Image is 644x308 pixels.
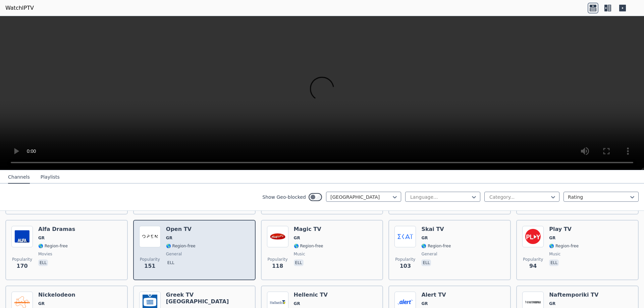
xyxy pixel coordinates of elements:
span: 🌎 Region-free [294,243,323,249]
span: GR [166,235,172,241]
p: ell [421,259,431,266]
img: Alfa Dramas [11,226,33,247]
span: music [549,251,560,257]
span: movies [38,251,52,257]
span: Popularity [268,257,288,262]
span: 151 [144,262,155,270]
span: GR [549,235,555,241]
span: 🌎 Region-free [38,243,68,249]
span: 🌎 Region-free [166,243,196,249]
p: ell [166,259,176,266]
span: 170 [16,262,28,270]
span: 🌎 Region-free [421,243,451,249]
h6: Alert TV [421,292,451,298]
h6: Alfa Dramas [38,226,75,233]
button: Playlists [41,171,60,184]
span: 🌎 Region-free [549,243,579,249]
h6: Open TV [166,226,196,233]
span: 103 [400,262,411,270]
h6: Hellenic TV [294,292,328,298]
span: 94 [529,262,537,270]
label: Show Geo-blocked [262,194,306,200]
span: GR [294,235,300,241]
h6: Nickelodeon [38,292,75,298]
span: Popularity [395,257,415,262]
span: GR [421,301,428,306]
button: Channels [8,171,30,184]
img: Play TV [522,226,544,247]
a: WatchIPTV [5,4,34,12]
h6: Naftemporiki TV [549,292,598,298]
span: general [166,251,182,257]
img: Magic TV [267,226,288,247]
img: Skai TV [394,226,416,247]
h6: Play TV [549,226,579,233]
span: 118 [272,262,283,270]
span: music [294,251,305,257]
p: ell [549,259,559,266]
span: GR [38,301,45,306]
h6: Greek TV [GEOGRAPHIC_DATA] [166,292,250,305]
span: Popularity [140,257,160,262]
img: Open TV [139,226,161,247]
span: general [421,251,437,257]
p: ell [38,259,48,266]
span: Popularity [523,257,543,262]
span: GR [421,235,428,241]
p: ell [294,259,304,266]
h6: Magic TV [294,226,323,233]
h6: Skai TV [421,226,451,233]
span: GR [294,301,300,306]
span: Popularity [12,257,32,262]
span: GR [549,301,555,306]
span: GR [38,235,45,241]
